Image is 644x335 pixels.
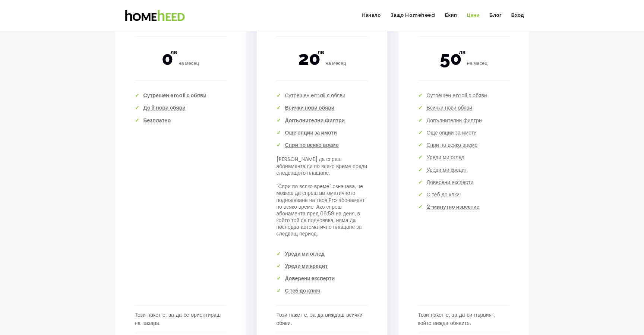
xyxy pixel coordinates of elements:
[277,311,368,328] p: Този пакет е, за да виждаш всички обяви.
[285,275,335,282] button: Доверени експерти
[179,60,199,67] span: на месец
[285,275,335,282] b: Доверени експерти
[277,148,368,244] div: [PERSON_NAME] да спреш абонамента си по всяко време преди следващото плащане. "Спри по всяко врем...
[427,104,473,111] button: Всички нови обяви
[442,9,460,22] a: Екип
[418,311,509,328] p: Този пакет е, за да си първият, който вижда обявите.
[285,287,321,294] button: С теб до ключ
[143,117,171,124] b: Безплатно
[285,262,328,270] b: Уреди ми кредит
[388,9,438,22] a: Защо Homeheed
[162,47,177,70] h3: 0
[285,104,335,111] button: Всички нови обяви
[318,49,324,56] span: лв
[285,129,337,136] button: Още опции за имоти
[427,203,480,210] button: 2-минутно известие
[486,9,505,22] a: Блог
[285,141,339,149] b: Спри по всяко време
[359,9,384,22] a: Начало
[285,287,321,294] b: С теб до ключ
[143,92,206,99] button: Сутрешен email с обяви
[285,129,337,136] b: Още опции за имоти
[464,9,483,22] a: Цени
[427,179,474,186] button: Доверени експерти
[326,60,346,67] span: на месец
[427,191,461,198] button: С теб до ключ
[171,49,177,56] span: лв
[427,154,464,161] button: Уреди ми оглед
[115,6,194,25] img: Homeheed logo
[285,104,335,111] b: Всички нови обяви
[440,47,465,70] h3: 50
[298,47,324,70] h3: 20
[285,117,345,124] button: Допълнителни филтри
[467,60,487,67] span: на месец
[285,250,325,257] b: Уреди ми оглед
[285,142,339,148] button: Спри по всяко време
[143,117,171,124] button: Безплатно
[285,117,345,124] b: Допълнителни филтри
[135,311,226,328] p: Този пакет е, за да се ориентираш на пазара.
[285,92,345,99] button: Сутрешен email с обяви
[459,49,466,56] span: лв
[427,203,480,211] b: 2-минутно известие
[427,142,478,148] button: Спри по всяко време
[508,9,527,22] a: Вход
[427,92,487,99] button: Сутрешен email с обяви
[427,117,482,124] button: Допълнителни филтри
[143,92,206,99] b: Сутрешен email с обяви
[427,167,467,173] button: Уреди ми кредит
[427,129,477,136] button: Още опции за имоти
[143,104,186,111] b: До 3 нови обяви
[285,250,325,257] button: Уреди ми оглед
[285,263,328,269] button: Уреди ми кредит
[143,104,186,111] button: До 3 нови обяви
